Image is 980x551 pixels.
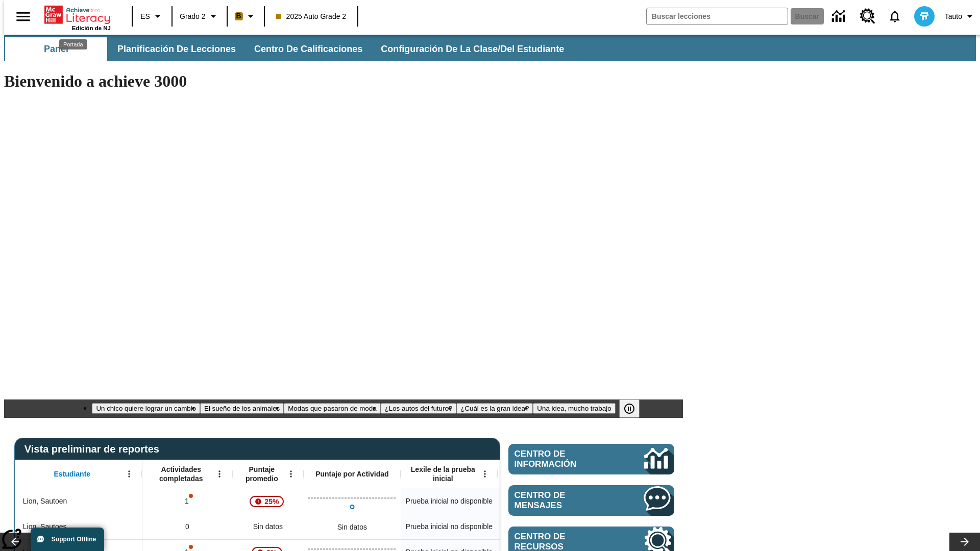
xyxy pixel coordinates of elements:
[136,7,168,26] button: Lenguaje: ES, Selecciona un idioma
[44,5,111,25] a: Portada
[200,403,284,414] button: Diapositiva 2 El sueño de los animales
[4,35,976,61] div: Subbarra de navegación
[381,403,457,414] button: Diapositiva 4 ¿Los autos del futuro?
[941,7,980,26] button: Perfil/Configuración
[23,496,67,507] span: Lion, Sautoen
[31,528,104,551] button: Support Offline
[477,466,493,482] button: Abrir menú
[406,496,493,507] span: Prueba inicial no disponible, Lion, Sautoen
[508,444,674,474] a: Centro de información
[142,488,232,514] div: 1, Es posible que sea inválido el puntaje de una o más actividades., Lion, Sautoen
[117,43,236,55] span: Planificación de lecciones
[514,490,614,511] span: Centro de mensajes
[72,25,111,31] span: Edición de NJ
[283,466,299,482] button: Abrir menú
[232,514,304,539] div: Sin datos, Lion, Sautoes
[373,37,572,61] button: Configuración de la clase/del estudiante
[92,403,200,414] button: Diapositiva 1 Un chico quiere lograr un cambio
[184,496,191,507] p: 1
[406,521,493,532] span: Prueba inicial no disponible, Lion, Sautoes
[619,399,650,418] div: Pausar
[52,536,96,543] span: Support Offline
[498,488,595,514] div: Sin datos, Lion, Sautoen
[284,403,380,414] button: Diapositiva 3 Modas que pasaron de moda
[381,43,564,55] span: Configuración de la clase/del estudiante
[176,7,224,26] button: Grado: Grado 2, Elige un grado
[315,469,388,479] span: Puntaje por Actividad
[232,488,304,514] div: , 25%, ¡Atención! La puntuación media de 25% correspondiente al primer intento de este estudiante...
[826,3,854,31] a: Centro de información
[246,37,371,61] button: Centro de calificaciones
[619,399,640,418] button: Pausar
[854,3,881,30] a: Centro de recursos, Se abrirá en una pestaña nueva.
[533,403,615,414] button: Diapositiva 6 Una idea, mucho trabajo
[276,11,347,22] span: 2025 Auto Grade 2
[59,39,87,49] div: Portada
[24,443,164,455] span: Vista preliminar de reportes
[4,72,683,91] h1: Bienvenido a achieve 3000
[332,517,372,537] div: Sin datos, Lion, Sautoes
[647,8,788,24] input: Buscar campo
[406,465,480,483] span: Lexile de la prueba inicial
[148,465,215,483] span: Actividades completadas
[5,37,107,61] button: Panel
[142,514,232,539] div: 0, Lion, Sautoes
[248,516,288,537] span: Sin datos
[237,465,286,483] span: Puntaje promedio
[185,521,189,532] span: 0
[109,37,244,61] button: Planificación de lecciones
[8,2,38,32] button: Abrir el menú lateral
[498,514,595,539] div: Sin datos, Lion, Sautoes
[456,403,533,414] button: Diapositiva 5 ¿Cuál es la gran idea?
[908,3,941,30] button: Escoja un nuevo avatar
[881,3,908,30] a: Notificaciones
[914,6,935,27] img: avatar image
[260,492,283,511] span: 25%
[23,521,67,532] span: Lion, Sautoes
[54,469,91,479] span: Estudiante
[212,466,227,482] button: Abrir menú
[945,11,962,22] span: Tauto
[4,37,573,61] div: Subbarra de navegación
[180,11,206,22] span: Grado 2
[140,11,150,22] span: ES
[236,10,241,22] span: B
[121,466,137,482] button: Abrir menú
[44,43,68,55] span: Panel
[231,7,261,26] button: Boost El color de la clase es anaranjado claro. Cambiar el color de la clase.
[44,4,111,31] div: Portada
[514,449,610,469] span: Centro de información
[254,43,362,55] span: Centro de calificaciones
[508,485,674,516] a: Centro de mensajes
[949,533,980,551] button: Carrusel de lecciones, seguir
